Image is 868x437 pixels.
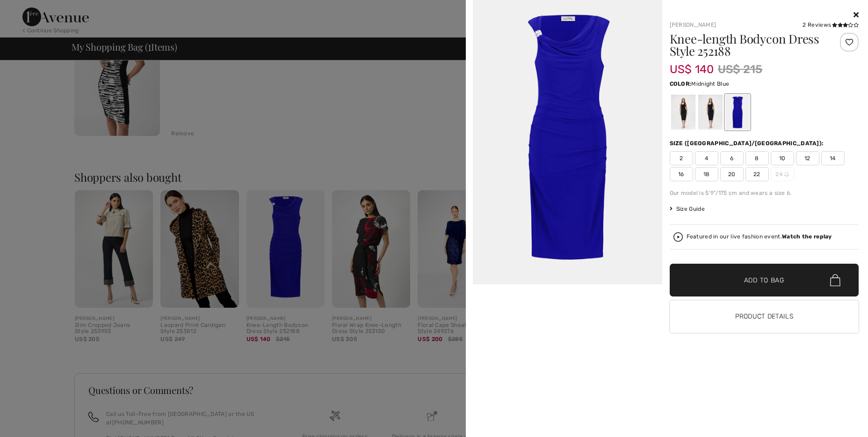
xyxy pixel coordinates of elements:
[670,205,705,213] span: Size Guide
[745,167,769,181] span: 22
[695,151,718,165] span: 4
[784,172,789,177] img: ring-m.svg
[670,33,827,57] h1: Knee-length Bodycon Dress Style 252188
[744,275,784,285] span: Add to Bag
[687,234,832,240] div: Featured in our live fashion event.
[670,22,716,28] a: [PERSON_NAME]
[670,151,693,165] span: 2
[821,151,845,165] span: 14
[771,151,794,165] span: 10
[745,151,769,165] span: 8
[21,7,40,15] span: Help
[670,264,859,296] button: Add to Bag
[670,53,714,76] span: US$ 140
[803,21,859,29] div: 2 Reviews
[718,61,763,78] span: US$ 215
[796,151,819,165] span: 12
[720,167,744,181] span: 20
[670,189,859,197] div: Our model is 5'9"/175 cm and wears a size 6.
[698,95,722,130] div: Midnight Blue
[691,81,729,87] span: Midnight Blue
[725,95,749,130] div: Royal Sapphire 163
[670,167,693,181] span: 16
[771,167,794,181] span: 24
[695,167,718,181] span: 18
[670,300,859,333] button: Product Details
[830,274,840,286] img: Bag.svg
[670,81,692,87] span: Color:
[720,151,744,165] span: 6
[673,232,683,242] img: Watch the replay
[671,95,695,130] div: Black
[670,139,826,148] div: Size ([GEOGRAPHIC_DATA]/[GEOGRAPHIC_DATA]):
[782,233,832,240] strong: Watch the replay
